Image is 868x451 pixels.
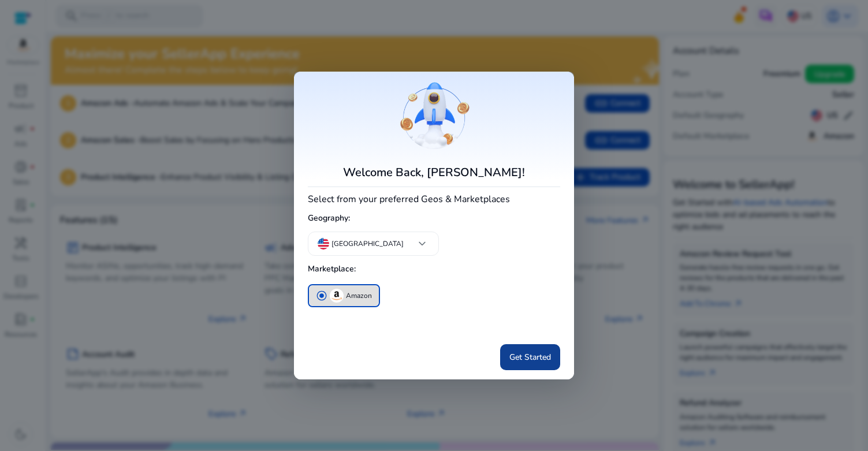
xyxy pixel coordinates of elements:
[308,260,560,279] h5: Marketplace:
[346,290,372,302] p: Amazon
[500,344,560,370] button: Get Started
[509,351,551,363] span: Get Started
[415,237,429,251] span: keyboard_arrow_down
[318,238,329,249] img: us.svg
[331,238,404,249] p: [GEOGRAPHIC_DATA]
[308,209,560,228] h5: Geography:
[316,290,327,301] span: radio_button_checked
[330,289,344,303] img: amazon.svg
